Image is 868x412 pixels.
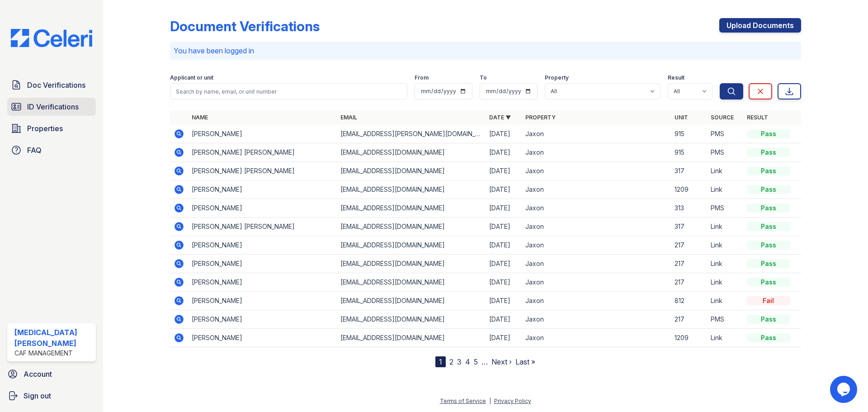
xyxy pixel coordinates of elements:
td: Link [707,273,743,292]
div: Pass [747,315,790,324]
label: To [480,74,487,81]
td: [DATE] [486,255,522,273]
td: Link [707,255,743,273]
div: CAF Management [14,349,92,358]
a: Terms of Service [440,398,486,404]
td: Jaxon [522,218,670,236]
label: Property [545,74,569,81]
td: [DATE] [486,162,522,180]
div: Pass [747,241,790,250]
span: Sign out [24,390,51,401]
img: CE_Logo_Blue-a8612792a0a2168367f1c8372b55b34899dd931a85d93a1a3d3e32e68fde9ad4.png [4,29,99,47]
td: [PERSON_NAME] [188,180,337,199]
td: Link [707,292,743,310]
label: Result [668,74,684,81]
td: 1209 [671,329,707,347]
td: Jaxon [522,162,670,180]
a: Upload Documents [719,18,801,33]
td: [PERSON_NAME] [188,199,337,218]
a: Sign out [4,387,99,405]
td: PMS [707,125,743,143]
div: Pass [747,204,790,213]
td: [DATE] [486,125,522,143]
a: Next › [491,357,512,366]
div: Pass [747,222,790,231]
a: Name [192,114,208,121]
td: [DATE] [486,310,522,329]
td: [DATE] [486,329,522,347]
iframe: chat widget [830,376,859,403]
div: Pass [747,166,790,175]
div: Pass [747,129,790,138]
p: You have been logged in [174,45,797,56]
td: [EMAIL_ADDRESS][DOMAIN_NAME] [337,329,486,347]
a: Last » [515,357,535,366]
td: Link [707,180,743,199]
a: Privacy Policy [494,398,531,404]
td: [EMAIL_ADDRESS][DOMAIN_NAME] [337,162,486,180]
a: Date ▼ [489,114,511,121]
a: Property [525,114,556,121]
td: Jaxon [522,199,670,218]
span: … [481,356,488,367]
td: [EMAIL_ADDRESS][DOMAIN_NAME] [337,236,486,255]
td: Jaxon [522,125,670,143]
td: Jaxon [522,143,670,162]
td: 217 [671,310,707,329]
a: 2 [449,357,453,366]
td: [DATE] [486,143,522,162]
td: [PERSON_NAME] [188,255,337,273]
a: 5 [474,357,478,366]
td: [EMAIL_ADDRESS][DOMAIN_NAME] [337,255,486,273]
td: [DATE] [486,199,522,218]
a: FAQ [7,141,96,159]
div: Pass [747,278,790,287]
td: PMS [707,199,743,218]
td: [EMAIL_ADDRESS][DOMAIN_NAME] [337,273,486,292]
a: Unit [675,114,688,121]
span: Properties [27,123,63,134]
div: Pass [747,333,790,342]
td: [EMAIL_ADDRESS][DOMAIN_NAME] [337,199,486,218]
td: 915 [671,143,707,162]
td: Jaxon [522,329,670,347]
td: [DATE] [486,292,522,310]
span: FAQ [27,145,42,156]
td: 313 [671,199,707,218]
div: Fail [747,296,790,305]
td: [PERSON_NAME] [PERSON_NAME] [188,162,337,180]
td: Link [707,218,743,236]
td: Jaxon [522,236,670,255]
td: 217 [671,255,707,273]
a: 4 [465,357,470,366]
td: Jaxon [522,310,670,329]
td: PMS [707,143,743,162]
span: Account [24,369,52,379]
div: | [489,398,491,404]
div: Document Verifications [170,18,320,34]
td: Jaxon [522,292,670,310]
label: Applicant or unit [170,74,213,81]
div: Pass [747,148,790,157]
td: 217 [671,236,707,255]
td: [PERSON_NAME] [188,236,337,255]
td: Jaxon [522,255,670,273]
td: [EMAIL_ADDRESS][PERSON_NAME][DOMAIN_NAME] [337,125,486,143]
td: 915 [671,125,707,143]
td: 317 [671,162,707,180]
a: Email [340,114,357,121]
td: Link [707,162,743,180]
td: 317 [671,218,707,236]
a: Source [711,114,734,121]
a: 3 [457,357,462,366]
span: Doc Verifications [27,80,85,90]
td: [DATE] [486,236,522,255]
td: 1209 [671,180,707,199]
td: [EMAIL_ADDRESS][DOMAIN_NAME] [337,292,486,310]
td: [PERSON_NAME] [188,125,337,143]
td: [PERSON_NAME] [188,310,337,329]
div: 1 [435,356,446,367]
td: PMS [707,310,743,329]
label: From [415,74,429,81]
